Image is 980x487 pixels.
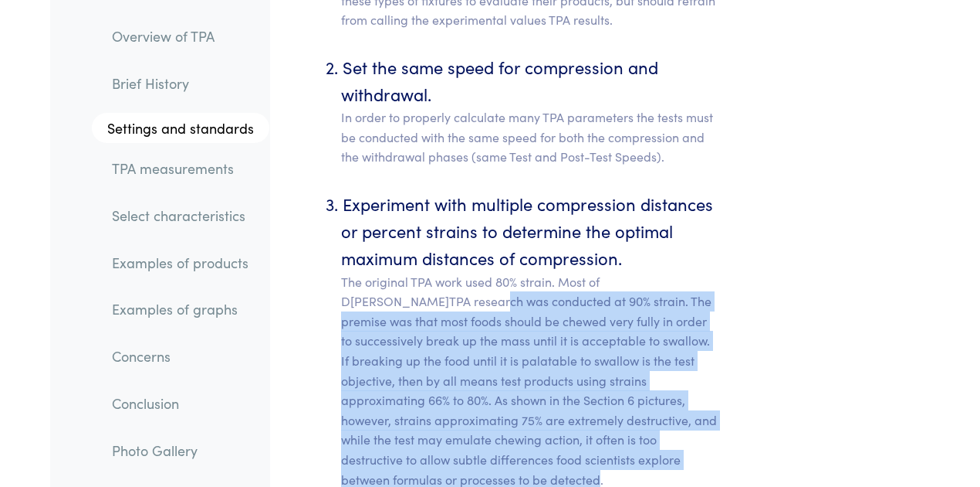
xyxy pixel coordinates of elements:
a: Photo Gallery [100,432,269,468]
a: Examples of graphs [100,291,269,327]
a: Overview of TPA [100,19,269,54]
a: Settings and standards [92,112,269,143]
li: Set the same speed for compression and withdrawal. [341,53,718,167]
a: Examples of products [100,245,269,281]
a: Select characteristics [100,198,269,233]
p: In order to properly calculate many TPA parameters the tests must be conducted with the same spee... [341,107,718,167]
a: Brief History [100,66,269,101]
a: Concerns [100,339,269,374]
a: Conclusion [100,386,269,421]
a: TPA measurements [100,151,269,186]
